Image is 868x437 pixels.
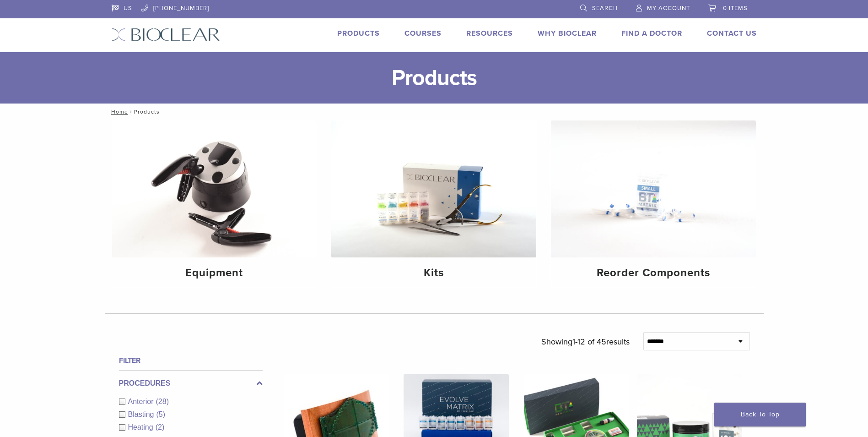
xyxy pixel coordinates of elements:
[541,332,630,351] p: Showing results
[723,5,748,12] span: 0 items
[558,265,749,281] h4: Reorder Components
[572,337,606,347] span: 1-12 of 45
[119,265,310,281] h4: Equipment
[156,423,165,431] span: (2)
[128,109,134,114] span: /
[108,109,128,115] a: Home
[551,120,756,257] img: Reorder Components
[331,120,536,257] img: Kits
[128,410,156,418] span: Blasting
[621,29,682,38] a: Find A Doctor
[128,423,156,431] span: Heating
[538,29,597,38] a: Why Bioclear
[112,28,220,41] img: Bioclear
[337,29,380,38] a: Products
[112,120,317,257] img: Equipment
[331,120,536,287] a: Kits
[551,120,756,287] a: Reorder Components
[404,29,442,38] a: Courses
[128,398,156,405] span: Anterior
[466,29,513,38] a: Resources
[156,398,169,405] span: (28)
[707,29,757,38] a: Contact Us
[119,355,263,366] h4: Filter
[714,403,806,426] a: Back To Top
[156,410,165,418] span: (5)
[112,120,317,287] a: Equipment
[592,5,618,12] span: Search
[119,378,263,389] label: Procedures
[647,5,690,12] span: My Account
[339,265,529,281] h4: Kits
[105,104,764,120] nav: Products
